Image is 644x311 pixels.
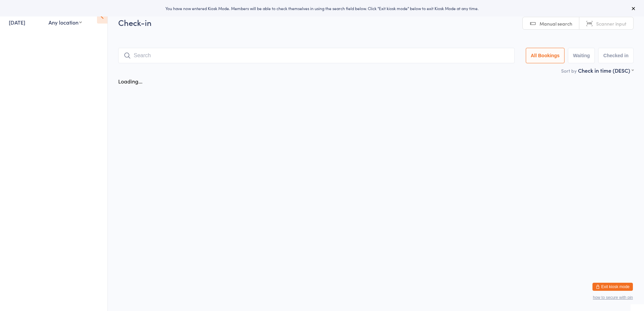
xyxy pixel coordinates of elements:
[118,77,142,85] div: Loading...
[592,283,633,291] button: Exit kiosk mode
[598,48,634,63] button: Checked in
[9,19,25,26] a: [DATE]
[526,48,565,63] button: All Bookings
[578,67,634,74] div: Check in time (DESC)
[49,19,82,26] div: Any location
[568,48,595,63] button: Waiting
[561,67,577,74] label: Sort by
[118,17,634,28] h2: Check-in
[540,20,572,27] span: Manual search
[11,5,633,11] div: You have now entered Kiosk Mode. Members will be able to check themselves in using the search fie...
[593,295,633,300] button: how to secure with pin
[596,20,626,27] span: Scanner input
[118,48,515,63] input: Search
